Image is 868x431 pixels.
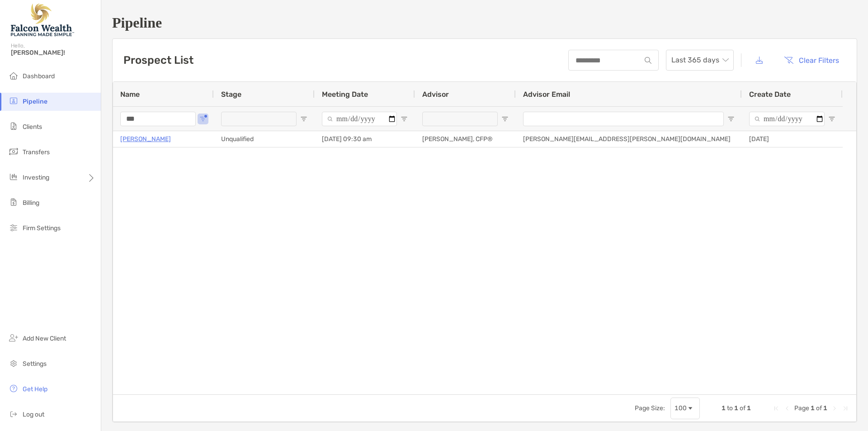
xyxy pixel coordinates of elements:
[523,112,724,126] input: Advisor Email Filter Input
[842,405,849,412] div: Last Page
[8,121,19,132] img: clients icon
[773,405,780,412] div: First Page
[23,335,66,342] span: Add New Client
[322,112,397,126] input: Meeting Date Filter Input
[816,404,822,412] span: of
[315,131,415,147] div: [DATE] 09:30 am
[123,54,193,66] h3: Prospect List
[670,398,700,419] div: Page Size
[523,90,570,99] span: Advisor Email
[23,123,42,131] span: Clients
[8,222,19,233] img: firm-settings icon
[777,50,846,70] button: Clear Filters
[8,408,19,419] img: logout icon
[8,95,19,106] img: pipeline icon
[401,115,408,123] button: Open Filter Menu
[199,115,207,123] button: Open Filter Menu
[516,131,742,147] div: [PERSON_NAME][EMAIL_ADDRESS][PERSON_NAME][DOMAIN_NAME]
[23,98,47,105] span: Pipeline
[23,199,39,207] span: Billing
[415,131,516,147] div: [PERSON_NAME], CFP®
[722,404,726,412] span: 1
[823,404,827,412] span: 1
[831,405,838,412] div: Next Page
[8,146,19,157] img: transfers icon
[675,404,687,412] div: 100
[749,90,791,99] span: Create Date
[23,411,44,418] span: Log out
[8,332,19,343] img: add_new_client icon
[8,171,19,182] img: investing icon
[322,90,368,99] span: Meeting Date
[749,112,825,126] input: Create Date Filter Input
[742,131,843,147] div: [DATE]
[727,115,735,123] button: Open Filter Menu
[501,115,509,123] button: Open Filter Menu
[811,404,815,412] span: 1
[120,133,171,145] a: [PERSON_NAME]
[120,112,196,126] input: Name Filter Input
[8,383,19,394] img: get-help icon
[740,404,745,412] span: of
[112,14,857,31] h1: Pipeline
[11,49,95,57] span: [PERSON_NAME]!
[221,90,241,99] span: Stage
[120,90,140,99] span: Name
[23,360,47,368] span: Settings
[747,404,751,412] span: 1
[8,70,19,81] img: dashboard icon
[300,115,307,123] button: Open Filter Menu
[783,405,791,412] div: Previous Page
[671,50,728,70] span: Last 365 days
[23,174,49,181] span: Investing
[828,115,835,123] button: Open Filter Menu
[645,57,651,64] img: input icon
[11,4,74,36] img: Falcon Wealth Planning Logo
[214,131,315,147] div: Unqualified
[23,224,61,232] span: Firm Settings
[794,404,809,412] span: Page
[23,72,55,80] span: Dashboard
[8,197,19,208] img: billing icon
[422,90,449,99] span: Advisor
[23,385,47,393] span: Get Help
[23,148,50,156] span: Transfers
[727,404,733,412] span: to
[8,358,19,369] img: settings icon
[635,404,665,412] div: Page Size:
[734,404,738,412] span: 1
